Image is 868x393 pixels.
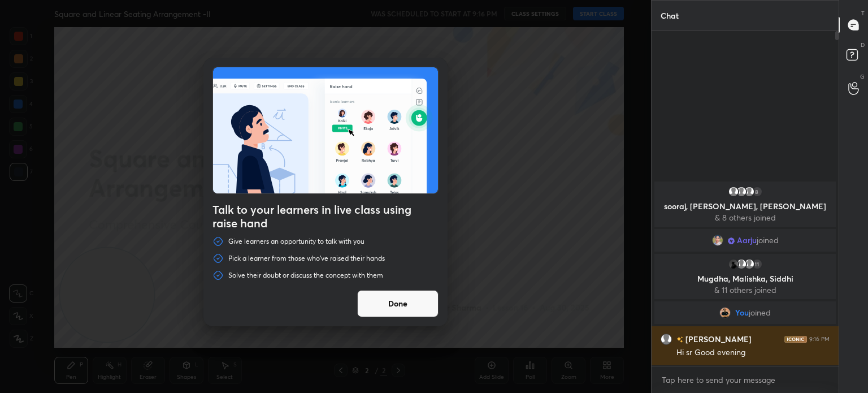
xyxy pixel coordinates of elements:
img: default.png [728,186,739,197]
p: D [861,41,865,49]
p: Chat [652,1,688,31]
span: joined [757,236,779,245]
img: 0b90e25d695f4b4aa2ecd26eef7ccb24.jpg [728,258,739,270]
img: default.png [744,186,755,197]
img: Learner_Badge_scholar_0185234fc8.svg [728,237,735,244]
h4: Talk to your learners in live class using raise hand [212,203,439,230]
img: iconic-dark.1390631f.png [784,336,807,343]
p: Mugdha, Malishka, Siddhi [661,274,829,283]
div: 8 [752,186,763,197]
span: You [735,308,749,317]
img: default.png [744,258,755,270]
div: 11 [752,258,763,270]
img: default.png [736,186,747,197]
img: 4b40390f03df4bc2a901db19e4fe98f0.jpg [719,307,731,318]
p: Give learners an opportunity to talk with you [228,237,364,246]
p: Pick a learner from those who've raised their hands [228,254,385,263]
h6: [PERSON_NAME] [683,333,752,345]
button: Done [357,290,439,317]
span: Aarju [737,236,757,245]
img: preRahAdop.42c3ea74.svg [213,67,438,193]
p: & 8 others joined [661,213,829,222]
p: G [860,72,865,81]
img: default.png [661,334,672,345]
p: & 11 others joined [661,286,829,295]
p: sooraj, [PERSON_NAME], [PERSON_NAME] [661,202,829,211]
img: default.png [736,258,747,270]
p: Solve their doubt or discuss the concept with them [228,271,383,280]
img: no-rating-badge.077c3623.svg [676,336,683,343]
p: T [861,9,865,18]
div: Hi sr Good evening [676,347,830,359]
div: 9:16 PM [809,336,830,343]
img: 24100facc3b64f8e96d37a811d7e1675.jpg [712,235,723,246]
div: grid [652,179,839,366]
span: joined [749,308,771,317]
